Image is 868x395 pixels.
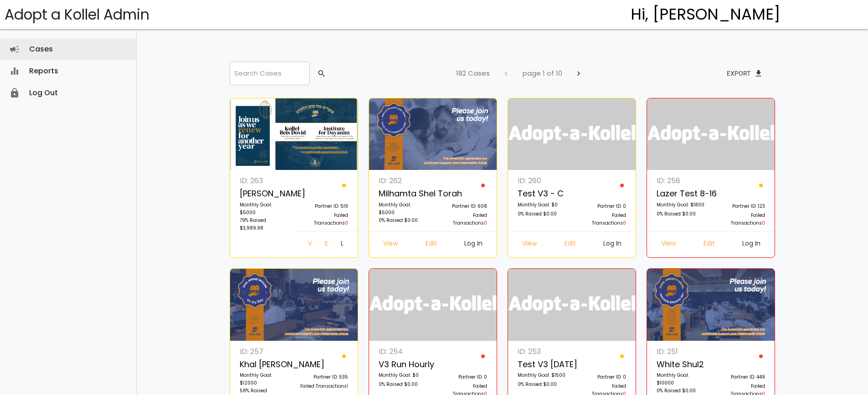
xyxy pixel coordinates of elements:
[657,371,706,387] p: Monthly Goal: $10000
[438,373,487,382] p: Partner ID: 0
[513,174,572,231] a: ID: 260 Test v3 - c Monthly Goal: $0 0% Raised $0.00
[240,216,289,232] p: 79% Raised $3,989.98
[508,98,636,170] img: logonobg.png
[433,174,492,231] a: Partner ID: 608 Failed Transactions0
[596,236,629,253] a: Log In
[317,65,326,82] span: search
[457,236,490,253] a: Log In
[240,174,289,187] p: ID: 263
[376,236,405,253] a: View
[379,216,428,226] p: 0% Raised $0.00
[379,174,428,187] p: ID: 262
[652,174,711,231] a: ID: 258 Lazer Test 8-16 Monthly Goal: $1800 0% Raised $0.00
[240,345,289,358] p: ID: 257
[456,67,490,79] p: 182 Cases
[379,201,428,216] p: Monthly Goal: $5000
[294,174,353,231] a: Partner ID: 519 Failed Transactions0
[657,358,706,372] p: White Shul2
[657,187,706,201] p: Lazer Test 8-16
[240,187,289,201] p: [PERSON_NAME]
[577,211,626,227] p: Failed Transactions
[711,174,770,231] a: Partner ID: 123 Failed Transactions0
[557,236,583,253] a: Edit
[647,269,775,341] img: 6GPLfb0Mk4.zBtvR2DLF4.png
[657,174,706,187] p: ID: 258
[518,201,567,210] p: Monthly Goal: $0
[379,380,428,390] p: 0% Raised $0.00
[379,187,428,201] p: Milhamta Shel Torah
[518,380,567,390] p: 0% Raised $0.00
[657,210,706,219] p: 0% Raised $0.00
[240,358,289,372] p: Khal [PERSON_NAME]
[374,174,433,231] a: ID: 262 Milhamta Shel Torah Monthly Goal: $5000 0% Raised $0.00
[647,98,775,170] img: logonobg.png
[438,202,487,211] p: Partner ID: 608
[240,201,289,216] p: Monthly Goal: $5000
[574,65,583,82] span: chevron_right
[379,371,428,380] p: Monthly Goal: $0
[518,174,567,187] p: ID: 260
[577,202,626,211] p: Partner ID: 0
[523,67,562,79] p: page 1 of 10
[230,269,358,341] img: zYFEr1Um4q.FynfSIG0iD.jpg
[518,371,567,380] p: Monthly Goal: $1500
[508,269,636,341] img: logonobg.png
[9,82,20,104] i: lock
[719,65,770,82] button: Exportfile_download
[762,220,765,226] span: 0
[716,211,765,227] p: Failed Transactions
[9,38,20,60] i: campaign
[716,373,765,382] p: Partner ID: 449
[9,60,20,82] i: equalizer
[235,174,294,236] a: ID: 263 [PERSON_NAME] Monthly Goal: $5000 79% Raised $3,989.98
[369,98,497,170] img: z9NQUo20Gg.X4VDNcvjTb.jpg
[318,236,334,253] a: Edit
[518,210,567,219] p: 0% Raised $0.00
[438,211,487,227] p: Failed Transactions
[484,220,487,226] span: 0
[301,236,318,253] a: View
[299,202,348,211] p: Partner ID: 519
[299,382,348,391] p: Failed Transactions
[572,174,631,231] a: Partner ID: 0 Failed Transactions0
[577,373,626,382] p: Partner ID: 0
[334,236,351,253] a: Log In
[379,345,428,358] p: ID: 254
[657,345,706,358] p: ID: 251
[515,236,544,253] a: View
[345,220,348,226] span: 0
[369,269,497,341] img: logonobg.png
[754,65,763,82] span: file_download
[657,201,706,210] p: Monthly Goal: $1800
[518,187,567,201] p: Test v3 - c
[518,358,567,372] p: Test V3 [DATE]
[716,202,765,211] p: Partner ID: 123
[631,6,781,23] h4: Hi, [PERSON_NAME]
[418,236,444,253] a: Edit
[518,345,567,358] p: ID: 253
[623,220,626,226] span: 0
[240,371,289,387] p: Monthly Goal: $12000
[735,236,768,253] a: Log In
[347,383,348,390] span: 1
[230,98,358,170] img: I2vVEkmzLd.fvn3D5NTra.png
[567,65,591,82] button: chevron_right
[299,211,348,227] p: Failed Transactions
[696,236,722,253] a: Edit
[299,373,348,382] p: Partner ID: 535
[654,236,683,253] a: View
[310,65,332,82] button: search
[379,358,428,372] p: v3 run hourly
